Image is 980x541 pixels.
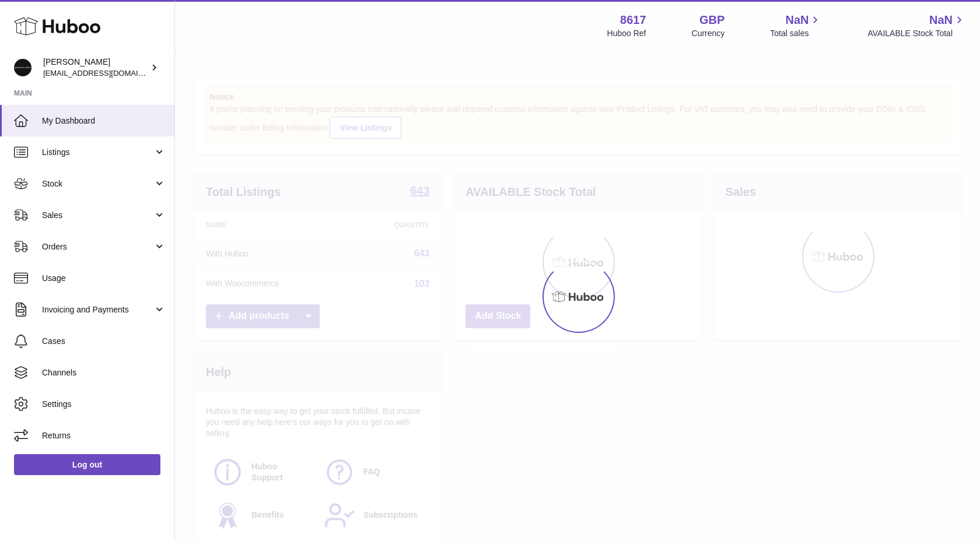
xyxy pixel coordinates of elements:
div: Currency [692,28,725,39]
span: Invoicing and Payments [42,304,153,315]
span: Orders [42,241,153,252]
span: AVAILABLE Stock Total [867,28,966,39]
strong: GBP [699,12,724,28]
span: Cases [42,336,166,347]
span: Total sales [770,28,822,39]
a: Log out [14,454,160,475]
div: Huboo Ref [607,28,646,39]
span: Usage [42,273,166,284]
strong: 8617 [620,12,646,28]
span: Channels [42,367,166,378]
span: Settings [42,399,166,410]
a: NaN AVAILABLE Stock Total [867,12,966,39]
span: [EMAIL_ADDRESS][DOMAIN_NAME] [43,68,171,78]
a: NaN Total sales [770,12,822,39]
div: [PERSON_NAME] [43,57,148,79]
span: My Dashboard [42,115,166,127]
span: NaN [785,12,808,28]
span: Returns [42,430,166,441]
img: hello@alfredco.com [14,59,32,76]
span: Listings [42,147,153,158]
span: Sales [42,210,153,221]
span: Stock [42,178,153,189]
span: NaN [929,12,953,28]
